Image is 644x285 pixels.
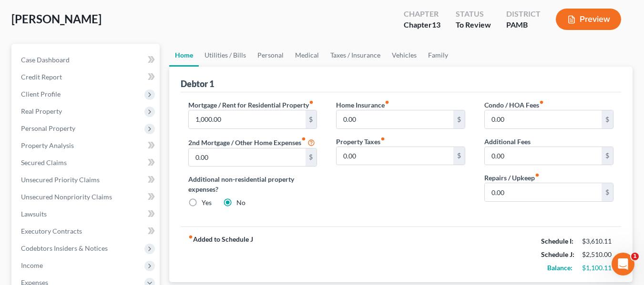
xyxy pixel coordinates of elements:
[188,174,317,194] label: Additional non-residential property expenses?
[602,110,613,128] div: $
[188,235,253,275] strong: Added to Schedule J
[306,110,317,128] div: $
[236,198,245,207] label: No
[535,173,540,177] i: fiber_manual_record
[13,137,160,154] a: Property Analysis
[404,20,440,30] div: Chapter
[13,51,160,69] a: Case Dashboard
[199,44,252,67] a: Utilities / Bills
[612,253,634,275] iframe: Intercom live chat
[385,100,389,105] i: fiber_manual_record
[188,235,193,239] i: fiber_manual_record
[547,264,572,272] strong: Balance:
[21,261,43,269] span: Income
[602,147,613,165] div: $
[484,100,544,110] label: Condo / HOA Fees
[506,9,541,20] div: District
[306,148,317,167] div: $
[380,137,385,141] i: fiber_manual_record
[386,44,422,67] a: Vehicles
[301,137,306,141] i: fiber_manual_record
[13,154,160,171] a: Secured Claims
[337,147,453,165] input: --
[325,44,386,67] a: Taxes / Insurance
[485,110,602,128] input: --
[485,183,602,201] input: --
[181,78,214,89] div: Debtor 1
[404,9,440,20] div: Chapter
[631,253,639,260] span: 1
[21,158,67,167] span: Secured Claims
[541,250,574,258] strong: Schedule J:
[21,56,70,64] span: Case Dashboard
[21,107,62,115] span: Real Property
[602,183,613,201] div: $
[13,69,160,86] a: Credit Report
[485,147,602,165] input: --
[582,250,613,259] div: $2,510.00
[336,137,385,147] label: Property Taxes
[336,100,389,110] label: Home Insurance
[422,44,454,67] a: Family
[21,227,82,235] span: Executory Contracts
[484,137,531,147] label: Additional Fees
[21,124,75,132] span: Personal Property
[21,141,74,149] span: Property Analysis
[484,173,540,183] label: Repairs / Upkeep
[21,73,62,81] span: Credit Report
[13,171,160,188] a: Unsecured Priority Claims
[252,44,289,67] a: Personal
[539,100,544,105] i: fiber_manual_record
[13,188,160,206] a: Unsecured Nonpriority Claims
[21,90,61,98] span: Client Profile
[506,20,541,30] div: PAMB
[189,148,306,167] input: --
[21,210,47,218] span: Lawsuits
[582,263,613,273] div: $1,100.11
[11,12,102,26] span: [PERSON_NAME]
[21,244,108,252] span: Codebtors Insiders & Notices
[582,236,613,246] div: $3,610.11
[188,100,314,110] label: Mortgage / Rent for Residential Property
[432,20,440,29] span: 13
[456,9,491,20] div: Status
[556,9,621,30] button: Preview
[453,110,465,128] div: $
[541,237,573,245] strong: Schedule I:
[456,20,491,30] div: To Review
[453,147,465,165] div: $
[169,44,199,67] a: Home
[337,110,453,128] input: --
[21,176,100,184] span: Unsecured Priority Claims
[202,198,212,207] label: Yes
[189,110,306,128] input: --
[13,223,160,240] a: Executory Contracts
[13,206,160,223] a: Lawsuits
[289,44,325,67] a: Medical
[309,100,314,105] i: fiber_manual_record
[21,193,112,201] span: Unsecured Nonpriority Claims
[188,137,315,148] label: 2nd Mortgage / Other Home Expenses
